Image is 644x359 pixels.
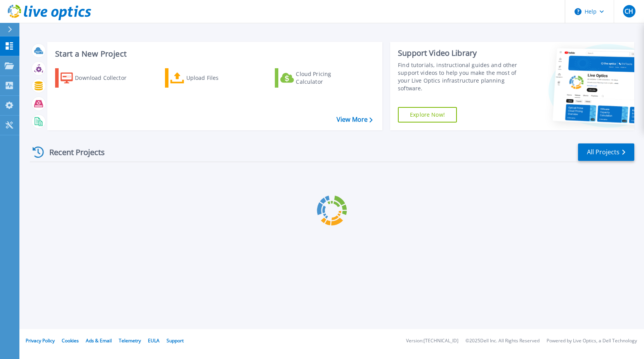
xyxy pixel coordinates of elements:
div: Support Video Library [398,48,521,58]
a: EULA [148,337,160,344]
a: Cookies [62,337,79,344]
h3: Start a New Project [55,50,372,58]
a: Ads & Email [86,337,112,344]
div: Download Collector [75,70,137,86]
a: Explore Now! [398,107,457,123]
div: Upload Files [186,70,248,86]
a: All Projects [578,143,634,161]
div: Find tutorials, instructional guides and other support videos to help you make the most of your L... [398,61,521,92]
a: Upload Files [165,68,252,88]
div: Recent Projects [30,143,115,162]
div: Cloud Pricing Calculator [296,70,358,86]
a: Privacy Policy [26,337,55,344]
span: CH [625,8,633,14]
a: View More [337,116,373,123]
a: Cloud Pricing Calculator [275,68,361,88]
li: Version: [TECHNICAL_ID] [406,338,458,343]
a: Support [167,337,184,344]
a: Telemetry [119,337,141,344]
li: © 2025 Dell Inc. All Rights Reserved [465,338,540,343]
li: Powered by Live Optics, a Dell Technology [547,338,637,343]
a: Download Collector [55,68,142,88]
